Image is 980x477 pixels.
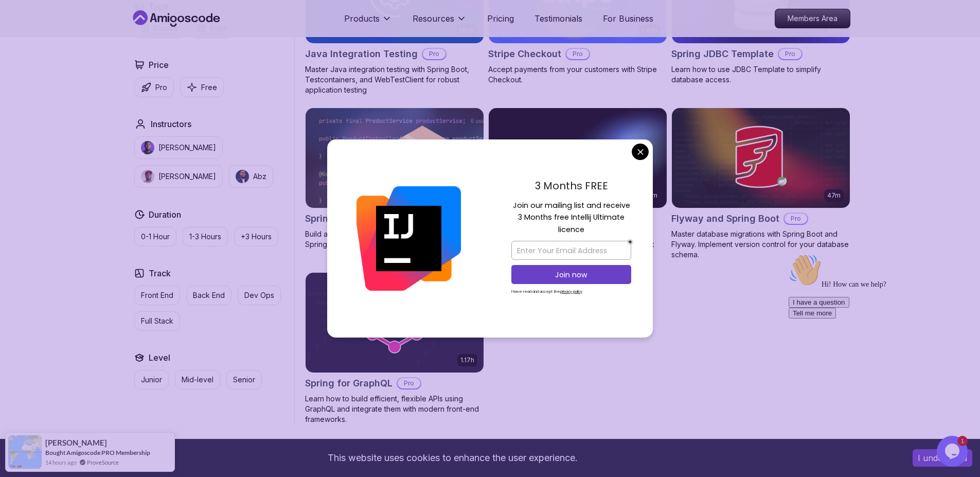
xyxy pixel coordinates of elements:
h2: Price [149,59,169,71]
h2: Level [149,351,170,364]
p: Back End [193,290,225,301]
p: Pro [785,214,807,224]
p: Full Stack [141,316,173,326]
p: Pro [423,49,446,59]
button: 0-1 Hour [134,227,176,246]
button: Junior [134,370,169,390]
button: Mid-level [175,370,220,390]
a: Testimonials [534,12,582,25]
h2: Track [149,267,171,279]
h2: Spring for GraphQL [305,376,393,391]
button: Free [180,77,224,97]
div: This website uses cookies to enhance the user experience. [8,447,897,469]
p: 1-3 Hours [189,232,221,242]
p: Mid-level [182,375,213,385]
p: 1.17h [460,356,474,364]
p: Master database migrations with Spring Boot and Flyway. Implement version control for your databa... [671,229,850,260]
p: [PERSON_NAME] [158,171,216,182]
p: Junior [141,375,162,385]
button: instructor imgAbz [229,165,273,188]
p: Front End [141,290,173,301]
button: Tell me more [4,58,51,69]
button: Resources [413,12,467,33]
a: Spring Boot Product API card2.09hSpring Boot Product APIProBuild a fully functional Product API f... [305,108,484,250]
p: Pro [779,49,801,59]
p: Pro [155,82,167,93]
img: instructor img [141,170,154,183]
img: Spring AI card [489,108,667,208]
h2: Spring JDBC Template [671,47,774,61]
img: Spring for GraphQL card [306,273,484,373]
span: [PERSON_NAME] [45,438,107,447]
a: For Business [603,12,653,25]
div: 👋Hi! How can we help?I have a questionTell me more [4,4,189,69]
a: Pricing [487,12,514,25]
h2: Duration [149,208,181,221]
button: +3 Hours [234,227,278,246]
p: Accept payments from your customers with Stripe Checkout. [488,64,667,85]
p: 47m [827,191,841,200]
p: Build a fully functional Product API from scratch with Spring Boot. [305,229,484,250]
button: Products [344,12,392,33]
span: Bought [45,449,65,456]
p: Dev Ops [244,290,274,301]
p: Free [201,82,217,93]
p: [PERSON_NAME] [158,143,216,153]
p: Learn how to use JDBC Template to simplify database access. [671,64,850,85]
img: :wave: [4,4,37,37]
a: ProveSource [87,458,119,467]
p: Resources [413,12,454,25]
button: Accept cookies [913,449,972,467]
button: Back End [186,286,231,305]
button: instructor img[PERSON_NAME] [134,136,223,159]
h2: Spring Boot Product API [305,211,414,226]
p: Master Java integration testing with Spring Boot, Testcontainers, and WebTestClient for robust ap... [305,64,484,95]
a: Amigoscode PRO Membership [66,449,150,456]
h2: Flyway and Spring Boot [671,211,779,226]
a: Spring for GraphQL card1.17hSpring for GraphQLProLearn how to build efficient, flexible APIs usin... [305,272,484,425]
button: Full Stack [134,311,180,331]
span: 14 hours ago [45,458,77,467]
img: instructor img [141,141,154,154]
h2: Instructors [151,118,191,130]
p: +3 Hours [241,232,272,242]
p: Senior [233,375,255,385]
iframe: chat widget [937,436,970,467]
h2: Stripe Checkout [488,47,561,61]
p: 0-1 Hour [141,232,170,242]
p: Learn how to build efficient, flexible APIs using GraphQL and integrate them with modern front-en... [305,394,484,425]
h2: Java Integration Testing [305,47,418,61]
p: Pro [566,49,589,59]
span: Hi! How can we help? [4,31,102,39]
img: instructor img [236,170,249,183]
button: I have a question [4,47,65,58]
a: Flyway and Spring Boot card47mFlyway and Spring BootProMaster database migrations with Spring Boo... [671,108,850,260]
button: Dev Ops [238,286,281,305]
button: Front End [134,286,180,305]
img: Flyway and Spring Boot card [672,108,850,208]
img: Spring Boot Product API card [306,108,484,208]
button: instructor img[PERSON_NAME] [134,165,223,188]
p: Products [344,12,380,25]
button: Senior [226,370,262,390]
p: Pro [398,378,420,388]
a: Members Area [775,9,850,28]
img: provesource social proof notification image [8,435,42,469]
p: Members Area [775,9,850,28]
button: 1-3 Hours [183,227,228,246]
a: Spring AI card54mSpring AIProWelcome to the Spring AI course! Learn to build intelligent applicat... [488,108,667,260]
button: Pro [134,77,174,97]
iframe: chat widget [785,250,970,431]
p: Abz [253,171,266,182]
